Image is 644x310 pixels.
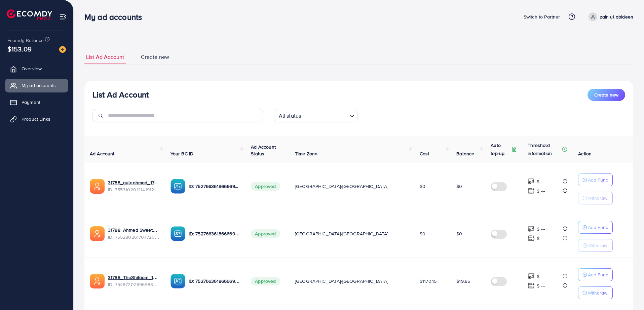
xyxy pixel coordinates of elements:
[537,272,545,280] p: $ ---
[108,179,160,186] a: 31788_guleahmad_1758593712031
[537,282,545,290] p: $ ---
[108,179,160,193] div: <span class='underline'>31788_guleahmad_1758593712031</span></br>7553102012141912082
[171,150,194,157] span: Your BC ID
[578,150,592,157] span: Action
[108,274,160,281] a: 31788_TheShifaam_1757573608688
[586,12,633,21] a: zain ul abideen
[90,150,115,157] span: Ad Account
[578,268,613,281] button: Add Fund
[456,183,462,190] span: $0
[528,225,535,232] img: top-up amount
[189,182,240,190] p: ID: 7527663618666692616
[491,141,510,157] p: Auto top-up
[578,192,613,204] button: Withdraw
[420,230,425,237] span: $0
[251,229,280,238] span: Approved
[295,230,388,237] span: [GEOGRAPHIC_DATA]/[GEOGRAPHIC_DATA]
[108,281,160,288] span: ID: 7548720269658308626
[59,46,66,53] img: image
[594,91,618,98] span: Create new
[22,82,56,89] span: My ad accounts
[22,116,50,122] span: Product Links
[420,183,425,190] span: $0
[277,111,303,121] span: All status
[22,65,42,72] span: Overview
[528,141,561,157] p: Threshold information
[92,90,149,100] h3: List Ad Account
[588,176,608,184] p: Add Fund
[528,178,535,185] img: top-up amount
[588,223,608,231] p: Add Fund
[615,280,639,305] iframe: Chat
[528,187,535,194] img: top-up amount
[528,282,535,289] img: top-up amount
[90,274,105,288] img: ic-ads-acc.e4c84228.svg
[303,110,347,121] input: Search for option
[420,278,437,284] span: $1170.15
[537,178,545,186] p: $ ---
[251,182,280,191] span: Approved
[456,150,474,157] span: Balance
[578,173,613,186] button: Add Fund
[588,271,608,279] p: Add Fund
[578,221,613,234] button: Add Fund
[578,286,613,299] button: Withdraw
[588,194,607,202] p: Withdraw
[90,179,105,194] img: ic-ads-acc.e4c84228.svg
[295,150,317,157] span: Time Zone
[456,230,462,237] span: $0
[108,227,160,233] a: 31788_Ahmed Sweet_1758523939985
[537,234,545,242] p: $ ---
[578,239,613,252] button: Withdraw
[171,226,185,241] img: ic-ba-acc.ded83a64.svg
[171,274,185,288] img: ic-ba-acc.ded83a64.svg
[524,13,560,21] p: Switch to Partner
[108,234,160,240] span: ID: 7552802617077202960
[5,79,68,92] a: My ad accounts
[295,183,388,190] span: [GEOGRAPHIC_DATA]/[GEOGRAPHIC_DATA]
[7,44,32,54] span: $153.09
[251,277,280,285] span: Approved
[588,289,607,297] p: Withdraw
[537,225,545,233] p: $ ---
[5,112,68,126] a: Product Links
[588,89,625,101] button: Create new
[22,99,40,106] span: Payment
[84,12,147,22] h3: My ad accounts
[588,241,607,249] p: Withdraw
[5,95,68,109] a: Payment
[189,230,240,238] p: ID: 7527663618666692616
[171,179,185,194] img: ic-ba-acc.ded83a64.svg
[108,227,160,240] div: <span class='underline'>31788_Ahmed Sweet_1758523939985</span></br>7552802617077202960
[108,274,160,288] div: <span class='underline'>31788_TheShifaam_1757573608688</span></br>7548720269658308626
[7,9,52,20] img: logo
[59,13,67,21] img: menu
[90,226,105,241] img: ic-ads-acc.e4c84228.svg
[528,235,535,242] img: top-up amount
[251,144,276,157] span: Ad Account Status
[420,150,429,157] span: Cost
[189,277,240,285] p: ID: 7527663618666692616
[537,187,545,195] p: $ ---
[274,109,358,122] div: Search for option
[5,62,68,75] a: Overview
[7,37,44,44] span: Ecomdy Balance
[456,278,470,284] span: $19.85
[295,278,388,284] span: [GEOGRAPHIC_DATA]/[GEOGRAPHIC_DATA]
[528,273,535,280] img: top-up amount
[600,13,633,21] p: zain ul abideen
[141,53,169,61] span: Create new
[108,186,160,193] span: ID: 7553102012141912082
[86,53,124,61] span: List Ad Account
